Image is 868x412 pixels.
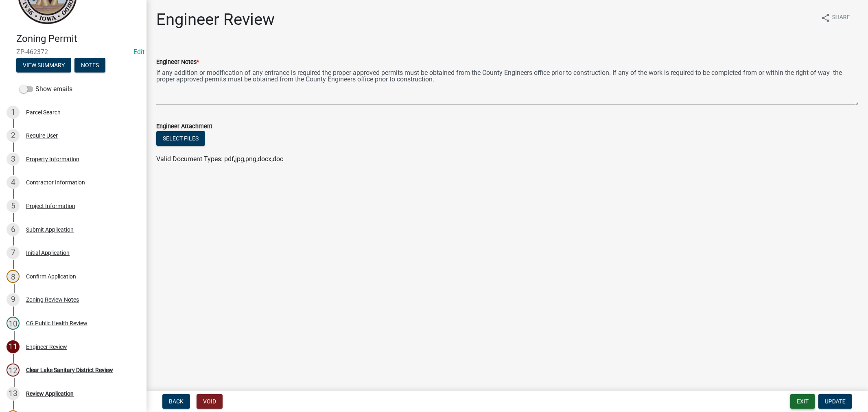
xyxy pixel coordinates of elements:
div: 11 [7,340,20,353]
div: Parcel Search [26,110,61,115]
span: Valid Document Types: pdf,jpg,png,docx,doc [156,155,283,163]
div: 5 [7,199,20,213]
a: Edit [133,48,144,56]
div: Property Information [26,156,79,162]
button: View Summary [16,58,71,72]
div: 9 [7,293,20,306]
div: 8 [7,270,20,283]
div: Initial Application [26,250,70,256]
div: Project Information [26,203,75,209]
button: Back [162,394,190,409]
button: shareShare [814,10,857,26]
div: Review Application [26,391,74,397]
div: Zoning Review Notes [26,297,79,302]
div: 6 [7,223,20,236]
button: Select files [156,131,205,146]
wm-modal-confirm: Summary [16,62,71,69]
button: Notes [74,58,105,72]
div: 4 [7,176,20,189]
div: 1 [7,106,20,119]
label: Show emails [20,84,72,94]
button: Update [818,394,852,409]
div: Submit Application [26,227,74,232]
div: 10 [7,317,20,330]
h1: Engineer Review [156,10,275,29]
div: Clear Lake Sanitary District Review [26,367,113,373]
div: Engineer Review [26,344,67,350]
div: Contractor Information [26,180,85,185]
span: Share [832,13,850,23]
wm-modal-confirm: Edit Application Number [133,48,144,56]
span: Back [169,398,184,405]
div: 7 [7,246,20,259]
span: ZP-462372 [16,48,130,56]
button: Void [197,394,223,409]
wm-modal-confirm: Notes [74,62,105,69]
i: share [821,13,831,23]
div: 3 [7,153,20,166]
div: 2 [7,129,20,142]
h4: Zoning Permit [16,33,140,45]
div: 12 [7,364,20,377]
label: Engineer Notes [156,59,199,65]
div: 13 [7,387,20,400]
label: Engineer Attachment [156,124,212,129]
div: CG Public Health Review [26,320,87,326]
div: Require User [26,133,58,138]
span: Update [825,398,846,405]
div: Confirm Application [26,274,76,279]
button: Exit [790,394,815,409]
